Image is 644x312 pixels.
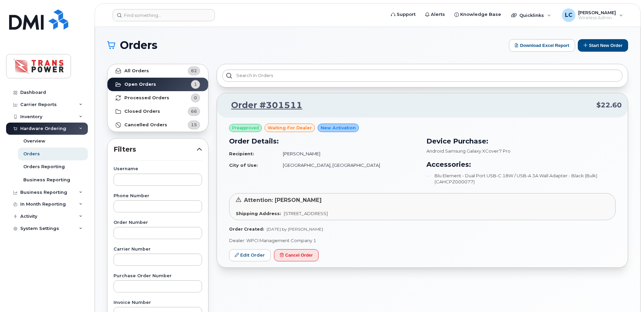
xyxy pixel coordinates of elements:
input: Search in orders [222,70,622,82]
strong: Recipient: [229,151,254,156]
a: Cancelled Orders15 [107,118,208,132]
a: Order #301511 [223,99,302,111]
span: 1 [194,81,197,87]
label: Purchase Order Number [114,274,202,278]
button: Start New Order [578,39,628,52]
strong: Cancelled Orders [124,122,167,128]
span: $22.60 [596,100,622,110]
a: All Orders82 [107,64,208,78]
strong: Shipping Address: [236,211,281,216]
strong: Processed Orders [124,95,169,101]
span: waiting for dealer [268,125,312,131]
span: [DATE] by [PERSON_NAME] [267,227,323,232]
a: Edit Order [229,249,271,262]
p: Dealer: WPCI Management Company 1 [229,237,616,244]
strong: City of Use: [229,162,258,168]
td: [PERSON_NAME] [277,148,418,160]
span: New Activation [321,125,356,131]
span: Preapproved [232,125,259,131]
strong: Open Orders [124,82,156,87]
span: Attention: [PERSON_NAME] [244,197,322,203]
span: 15 [191,122,197,128]
button: Cancel Order [274,249,319,262]
span: Orders [120,40,157,50]
span: Android Samsung Galaxy XCover7 Pro [426,148,511,154]
h3: Device Purchase: [426,136,616,146]
label: Username [114,167,202,171]
button: Download Excel Report [509,39,575,52]
span: [STREET_ADDRESS] [284,211,328,216]
h3: Accessories: [426,159,616,170]
span: 82 [191,68,197,74]
a: Open Orders1 [107,78,208,91]
label: Invoice Number [114,301,202,305]
a: Processed Orders0 [107,91,208,105]
strong: Order Created: [229,227,264,232]
strong: Closed Orders [124,109,160,114]
label: Order Number [114,220,202,225]
span: 66 [191,108,197,114]
a: Closed Orders66 [107,105,208,118]
li: Blu Element - Dual Port USB-C 18W / USB-A 3A Wall Adapter - Black (Bulk) (CAHCPZ000077) [426,173,616,185]
label: Carrier Number [114,247,202,252]
h3: Order Details: [229,136,418,146]
label: Phone Number [114,194,202,198]
span: Filters [114,145,197,154]
td: [GEOGRAPHIC_DATA], [GEOGRAPHIC_DATA] [277,159,418,171]
strong: All Orders [124,68,149,74]
span: 0 [194,95,197,101]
